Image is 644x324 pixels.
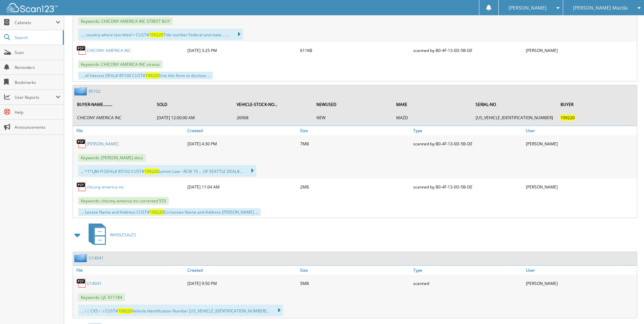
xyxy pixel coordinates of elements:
a: chicony america inc [87,184,124,190]
a: Created [186,266,298,275]
a: Type [411,266,524,275]
div: 7MB [298,137,411,150]
span: [PERSON_NAME] Mazda [573,6,628,10]
span: 109220 [560,115,575,121]
div: scanned [411,276,524,290]
div: [PERSON_NAME] [524,137,637,150]
span: Announcements [15,124,60,130]
div: ... of Interest DEAL# 85100 CUST# Use this form to disclose ... [78,72,213,79]
span: Bookmarks [15,79,60,85]
span: User Reports [15,94,56,100]
span: Reminders [15,65,60,70]
img: PDF.png [76,182,87,192]
div: ... *1*LJM-FI DEAL# 85102 CUST# Lemon Law - RCW 19 ... OF SEATTLE DEAL#... [78,165,256,177]
td: MAZD [393,112,472,123]
td: CHICONY AMERICA INC [74,112,153,123]
div: [DATE] 11:04 AM [186,180,298,194]
a: Size [298,266,411,275]
div: ... Lessee Name and Address CUST# Co-Lessee Name and Address [PERSON_NAME] ... [78,208,261,216]
span: 109220 [150,209,164,215]
div: [DATE] 4:30 PM [186,137,298,150]
a: 85102 [89,88,100,94]
div: [PERSON_NAME] [524,276,637,290]
a: User [524,266,637,275]
a: File [73,266,186,275]
span: Keywords: CHICONY AMERICA INC stratus [78,60,163,68]
td: 26968 [233,112,312,123]
img: scan123-logo-white.svg [7,3,58,12]
a: File [73,126,186,135]
span: 109220 [149,32,163,38]
div: scanned by B0-4F-13-0D-5B-DE [411,43,524,57]
div: ... i | CX5 i : i CUST# Vehicle Identification Number [US_VEHICLE_IDENTIFICATION_NUMBER]... [78,305,283,316]
a: Created [186,126,298,135]
div: .... country where last titled > CUST# Title number Federal and state ... ... [78,29,243,40]
td: [US_VEHICLE_IDENTIFICATION_NUMBER] [472,112,556,123]
div: [PERSON_NAME] [524,43,637,57]
span: Keywords: LJC 611184 [78,293,125,301]
td: NEW [313,112,392,123]
span: Keywords: [PERSON_NAME] docs [78,154,146,162]
td: [DATE] 12:00:00 AM [153,112,233,123]
img: folder2.png [74,87,89,95]
span: [PERSON_NAME] [509,6,547,10]
th: BUYER [557,97,636,111]
th: NEWUSED [313,97,392,111]
a: WHOLESALES [85,221,136,248]
a: Type [411,126,524,135]
div: scanned by B0-4F-13-0D-5B-DE [411,137,524,150]
div: 2MB [298,180,411,194]
img: PDF.png [76,139,87,149]
iframe: Chat Widget [610,291,644,324]
span: Keywords: chicony america inc corrected 553 [78,197,169,205]
div: [DATE] 3:25 PM [186,43,298,57]
th: MAKE [393,97,472,111]
div: 5MB [298,276,411,290]
span: Help [15,109,60,115]
th: BUYER-NAME......... [74,97,153,111]
a: Size [298,126,411,135]
img: folder2.png [74,254,89,262]
div: scanned by B0-4F-13-0D-5B-DE [411,180,524,194]
span: 109220 [118,308,132,314]
span: Search [15,35,59,40]
span: 109220 [144,168,159,174]
span: Cabinets [15,20,56,25]
th: SERIAL-NO [472,97,556,111]
img: PDF.png [76,278,87,288]
a: [PERSON_NAME] [87,141,118,147]
a: User [524,126,637,135]
th: VEHICLE-STOCK-NO... [233,97,312,111]
span: Scan [15,50,60,55]
div: [DATE] 9:50 PM [186,276,298,290]
span: Keywords: CHICONY AMERICA INC STREET BUY [78,17,173,25]
th: SOLD [153,97,233,111]
a: U14041 [89,255,104,261]
div: [PERSON_NAME] [524,180,637,194]
span: 109220 [145,73,160,78]
div: 611KB [298,43,411,57]
span: WHOLESALES [110,232,136,238]
a: CHICONY AMERICA INC [87,48,131,53]
a: U14041 [87,281,102,286]
img: PDF.png [76,45,87,55]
